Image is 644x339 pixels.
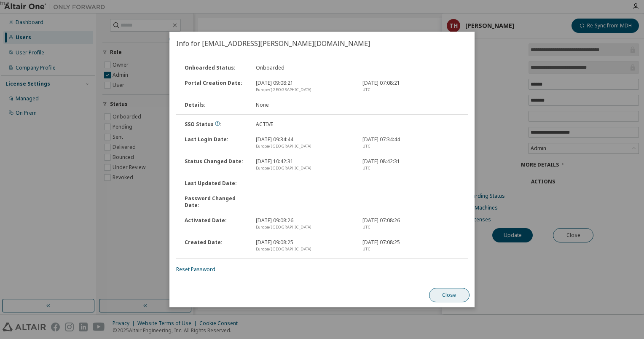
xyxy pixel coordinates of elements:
[251,102,357,108] div: None
[362,246,459,253] div: UTC
[362,165,459,172] div: UTC
[169,32,475,55] h2: Info for [EMAIL_ADDRESS][PERSON_NAME][DOMAIN_NAME]
[256,246,352,253] div: Europe/[GEOGRAPHIC_DATA]
[180,65,251,71] div: Onboarded Status :
[180,136,251,150] div: Last Login Date :
[429,288,470,302] button: Close
[180,239,251,253] div: Created Date :
[180,80,251,93] div: Portal Creation Date :
[357,217,464,231] div: [DATE] 07:08:26
[180,121,251,128] div: SSO Status :
[362,224,459,231] div: UTC
[357,80,464,93] div: [DATE] 07:08:21
[362,86,459,93] div: UTC
[251,239,357,253] div: [DATE] 09:08:25
[251,121,357,128] div: ACTIVE
[180,158,251,172] div: Status Changed Date :
[180,195,251,209] div: Password Changed Date :
[256,86,352,93] div: Europe/[GEOGRAPHIC_DATA]
[180,180,251,187] div: Last Updated Date :
[357,136,464,150] div: [DATE] 07:34:44
[251,65,357,71] div: Onboarded
[176,266,215,273] a: Reset Password
[251,217,357,231] div: [DATE] 09:08:26
[251,136,357,150] div: [DATE] 09:34:44
[357,239,464,253] div: [DATE] 07:08:25
[256,143,352,150] div: Europe/[GEOGRAPHIC_DATA]
[256,224,352,231] div: Europe/[GEOGRAPHIC_DATA]
[251,158,357,172] div: [DATE] 10:42:31
[357,158,464,172] div: [DATE] 08:42:31
[180,217,251,231] div: Activated Date :
[251,80,357,93] div: [DATE] 09:08:21
[256,165,352,172] div: Europe/[GEOGRAPHIC_DATA]
[180,102,251,108] div: Details :
[362,143,459,150] div: UTC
